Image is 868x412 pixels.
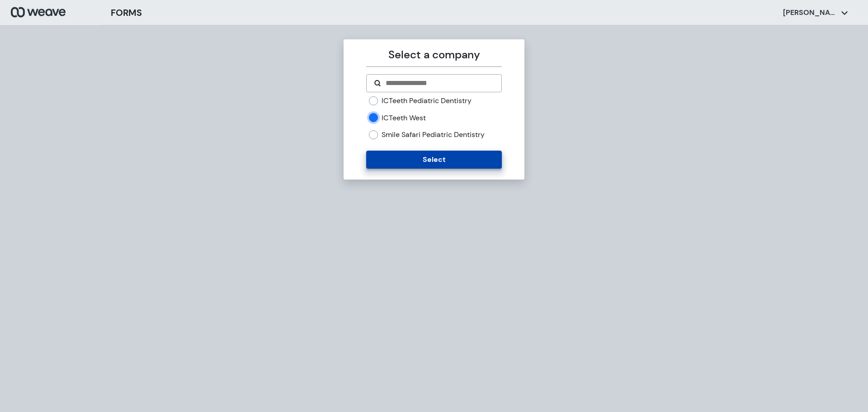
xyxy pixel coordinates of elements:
[382,130,485,140] label: Smile Safari Pediatric Dentistry
[111,6,142,19] h3: FORMS
[382,113,426,123] label: ICTeeth West
[382,96,472,106] label: ICTeeth Pediatric Dentistry
[783,8,837,18] p: [PERSON_NAME]
[366,47,501,63] p: Select a company
[385,78,494,89] input: Search
[366,151,501,169] button: Select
